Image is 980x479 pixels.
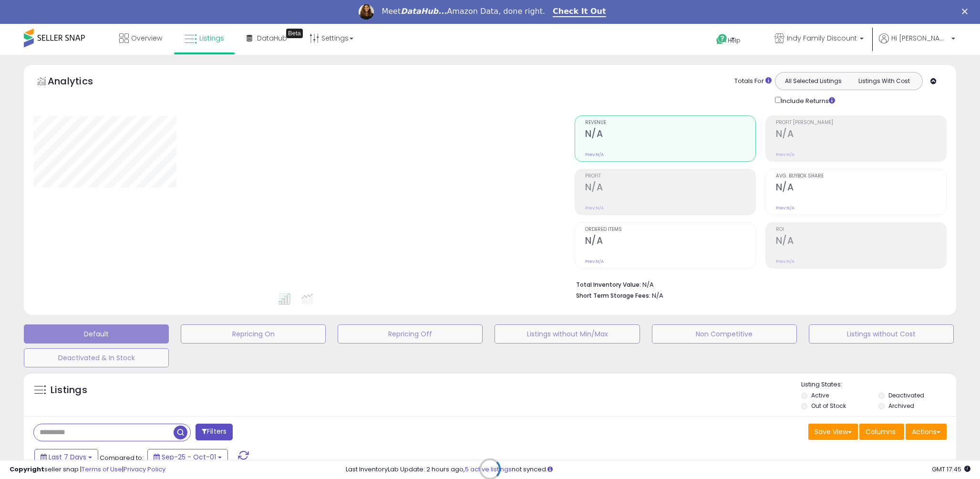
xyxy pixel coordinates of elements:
[131,33,162,43] span: Overview
[776,152,794,157] small: Prev: N/A
[585,120,755,125] span: Revenue
[652,324,797,344] button: Non Competitive
[767,24,871,55] a: Indy Family Discount
[776,205,794,211] small: Prev: N/A
[553,7,606,17] a: Check It Out
[585,259,604,264] small: Prev: N/A
[809,324,954,344] button: Listings without Cost
[177,24,231,52] a: Listings
[962,9,971,14] div: Close
[10,465,44,474] strong: Copyright
[776,174,946,179] span: Avg. Buybox Share
[48,74,112,90] h5: Analytics
[576,292,650,300] b: Short Term Storage Fees:
[891,33,949,43] span: Hi [PERSON_NAME]
[286,29,303,38] div: Tooltip anchor
[709,26,759,55] a: Help
[112,24,169,52] a: Overview
[728,36,741,44] span: Help
[585,174,755,179] span: Profit
[776,235,946,248] h2: N/A
[576,278,939,290] li: N/A
[734,77,772,86] div: Totals For
[768,95,846,106] div: Include Returns
[401,7,447,16] i: DataHub...
[585,235,755,248] h2: N/A
[495,324,640,344] button: Listings without Min/Max
[787,33,857,43] span: Indy Family Discount
[359,4,374,20] img: Profile image for Georgie
[652,291,663,300] span: N/A
[382,7,545,16] div: Meet Amazon Data, done right.
[776,120,946,125] span: Profit [PERSON_NAME]
[848,75,919,87] button: Listings With Cost
[257,33,287,43] span: DataHub
[776,128,946,141] h2: N/A
[879,33,955,55] a: Hi [PERSON_NAME]
[585,152,604,157] small: Prev: N/A
[181,324,326,344] button: Repricing On
[778,75,849,87] button: All Selected Listings
[576,281,641,289] b: Total Inventory Value:
[776,227,946,232] span: ROI
[24,324,169,344] button: Default
[199,33,224,43] span: Listings
[302,24,361,52] a: Settings
[585,128,755,141] h2: N/A
[24,348,169,367] button: Deactivated & In Stock
[585,227,755,232] span: Ordered Items
[585,182,755,195] h2: N/A
[585,205,604,211] small: Prev: N/A
[776,182,946,195] h2: N/A
[776,259,794,264] small: Prev: N/A
[716,33,728,45] i: Get Help
[239,24,294,52] a: DataHub
[338,324,483,344] button: Repricing Off
[10,465,165,474] div: seller snap | |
